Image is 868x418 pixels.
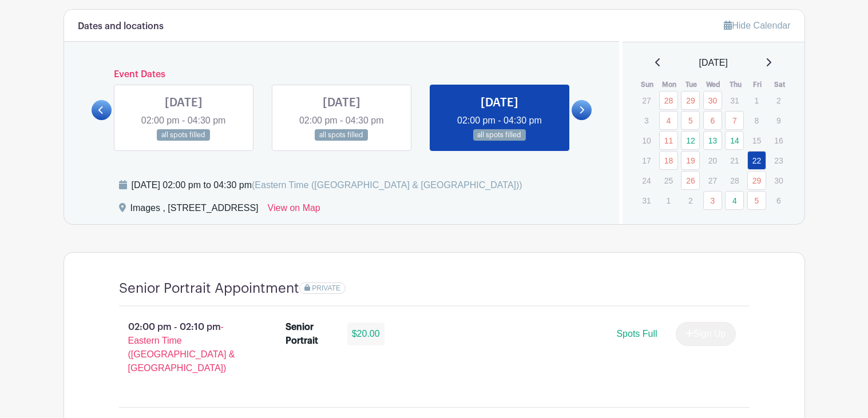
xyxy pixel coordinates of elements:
[725,131,744,150] a: 14
[725,172,744,189] p: 28
[725,191,744,210] a: 4
[703,91,722,110] a: 30
[286,320,334,348] div: Senior Portrait
[769,132,788,149] p: 16
[78,21,164,32] h6: Dates and locations
[659,192,678,209] p: 1
[703,79,725,90] th: Wed
[724,21,790,30] a: Hide Calendar
[659,111,678,130] a: 4
[747,171,766,190] a: 29
[703,152,722,169] p: 20
[747,79,769,90] th: Fri
[112,69,572,80] h6: Event Dates
[703,172,722,189] p: 27
[101,316,268,380] p: 02:00 pm - 02:10 pm
[659,79,681,90] th: Mon
[268,201,320,220] a: View on Map
[699,56,728,70] span: [DATE]
[769,152,788,169] p: 23
[132,178,522,192] div: [DATE] 02:00 pm to 04:30 pm
[724,79,747,90] th: Thu
[747,151,766,170] a: 22
[703,131,722,150] a: 13
[636,79,659,90] th: Sun
[703,191,722,210] a: 3
[769,112,788,129] p: 9
[769,91,788,109] p: 2
[659,172,678,189] p: 25
[130,201,259,220] div: Images , [STREET_ADDRESS]
[747,91,766,109] p: 1
[637,192,656,209] p: 31
[637,172,656,189] p: 24
[312,284,340,292] span: PRIVATE
[637,112,656,129] p: 3
[725,152,744,169] p: 21
[747,132,766,149] p: 15
[681,111,700,130] a: 5
[725,111,744,130] a: 7
[681,91,700,110] a: 29
[637,132,656,149] p: 10
[659,151,678,170] a: 18
[769,192,788,209] p: 6
[747,191,766,210] a: 5
[747,112,766,129] p: 8
[681,192,700,209] p: 2
[119,280,299,297] h4: Senior Portrait Appointment
[681,171,700,190] a: 26
[725,91,744,109] p: 31
[769,172,788,189] p: 30
[616,329,657,339] span: Spots Full
[659,131,678,150] a: 11
[347,323,385,345] div: $20.00
[703,111,722,130] a: 6
[637,91,656,109] p: 27
[681,131,700,150] a: 12
[659,91,678,110] a: 28
[768,79,791,90] th: Sat
[637,152,656,169] p: 17
[680,79,703,90] th: Tue
[252,180,522,190] span: (Eastern Time ([GEOGRAPHIC_DATA] & [GEOGRAPHIC_DATA]))
[681,151,700,170] a: 19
